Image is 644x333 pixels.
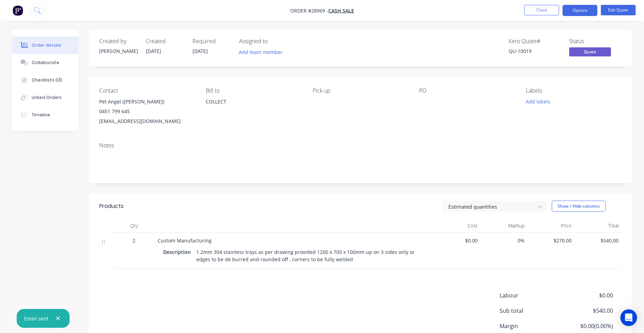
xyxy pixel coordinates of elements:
div: Cost [433,219,480,233]
div: Created [146,38,184,45]
div: Order details [32,42,61,48]
div: Notes [99,142,621,149]
div: Products [99,202,124,210]
div: 1.2mm 304 stainless trays as per drawing provided 1200 x 700 x 100mm up on 3 sides only or edges ... [194,247,425,264]
div: Markup [480,219,527,233]
div: Checklists 0/0 [32,77,62,83]
button: Add team member [239,47,286,57]
div: [EMAIL_ADDRESS][DOMAIN_NAME] [99,116,195,126]
span: Margin [500,322,561,330]
div: Xero Quote # [509,38,561,45]
a: CASH SALE [328,7,354,14]
span: Sub total [500,307,561,315]
div: Labels [526,87,621,94]
span: $540.00 [561,307,613,315]
button: Order details [12,37,78,54]
button: Checklists 0/0 [12,71,78,89]
div: Pet Angel ([PERSON_NAME]) [99,97,195,107]
span: $540.00 [577,237,619,244]
div: Pick up [313,87,408,94]
div: Created by [99,38,138,45]
span: Quote [569,47,611,56]
button: Edit Quote [601,5,636,15]
button: Options [563,5,597,16]
div: Status [569,38,621,45]
div: Price [527,219,574,233]
button: Timeline [12,106,78,124]
span: Order #28969 - [290,7,328,14]
img: Factory [13,5,23,16]
div: PO [419,87,515,94]
div: Total [574,219,621,233]
button: Close [524,5,559,15]
div: Email sent [24,315,48,322]
div: 0451 799 645 [99,107,195,116]
span: $0.00 [561,291,613,300]
span: [DATE] [193,48,208,54]
button: Linked Orders [12,89,78,106]
div: COLLECT [206,97,301,107]
button: Show / Hide columns [552,201,606,212]
div: Open Intercom Messenger [620,309,637,326]
div: Contact [99,87,195,94]
span: $0.00 ( 0.00 %) [561,322,613,330]
div: Assigned to [239,38,309,45]
div: Description [163,247,194,257]
div: COLLECT [206,97,301,119]
div: QU-10019 [509,47,561,55]
span: Labour [500,291,561,300]
div: [PERSON_NAME] [99,47,138,55]
div: Collaborate [32,60,59,66]
span: 2 [133,237,135,244]
span: 0% [483,237,525,244]
div: Linked Orders [32,94,62,101]
div: Bill to [206,87,301,94]
span: $0.00 [436,237,478,244]
div: Required [193,38,231,45]
div: Pet Angel ([PERSON_NAME])0451 799 645[EMAIL_ADDRESS][DOMAIN_NAME] [99,97,195,126]
div: Timeline [32,112,50,118]
span: [DATE] [146,48,161,54]
span: $270.00 [530,237,572,244]
button: Add team member [235,47,286,57]
button: Collaborate [12,54,78,71]
button: Add labels [522,97,554,106]
span: Custom Manufacturing [158,237,212,244]
div: Qty [113,219,155,233]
